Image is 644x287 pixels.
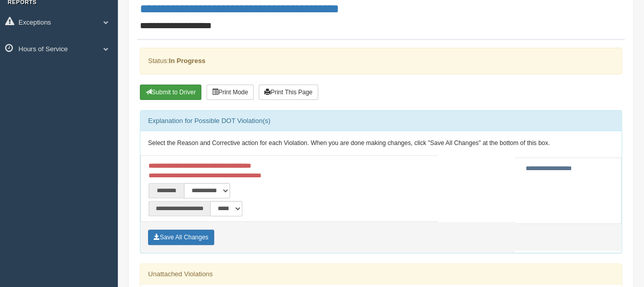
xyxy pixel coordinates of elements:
div: Unattached Violations [140,264,621,284]
button: Save [148,230,214,245]
button: Print This Page [259,85,318,100]
button: Submit To Driver [140,85,201,100]
button: Print Mode [206,85,254,100]
div: Status: [140,48,622,74]
strong: In Progress [169,57,205,65]
div: Explanation for Possible DOT Violation(s) [140,111,621,131]
div: Select the Reason and Corrective action for each Violation. When you are done making changes, cli... [140,131,621,156]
